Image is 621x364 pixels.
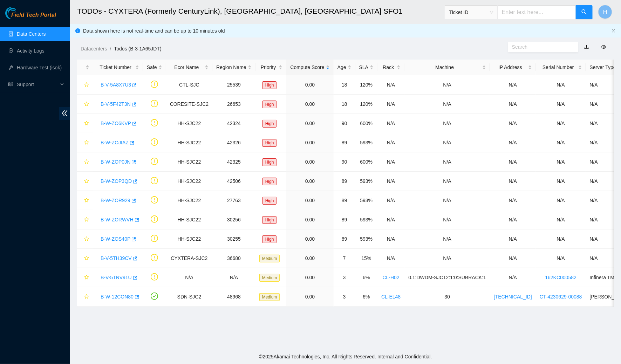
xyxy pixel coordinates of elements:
button: H [598,5,612,19]
td: 18 [334,75,355,95]
td: 0.00 [286,172,333,191]
td: 0.00 [286,268,333,287]
td: 42325 [212,152,255,172]
td: N/A [490,133,536,152]
a: Todos (B-3-1A65JDT) [114,46,161,51]
td: HH-SJC22 [166,152,212,172]
td: 0.00 [286,287,333,307]
td: N/A [377,114,404,133]
span: Medium [259,274,280,282]
td: N/A [490,229,536,249]
span: star [84,121,89,126]
span: High [262,120,277,128]
span: check-circle [151,293,158,300]
td: N/A [490,210,536,229]
span: High [262,158,277,166]
button: star [81,79,89,90]
td: N/A [536,172,586,191]
span: star [84,82,89,88]
td: 0.00 [286,75,333,95]
span: Support [17,77,58,91]
td: HH-SJC22 [166,191,212,210]
a: CL-H02 [383,275,400,280]
span: star [84,159,89,165]
span: star [84,179,89,184]
td: N/A [404,191,490,210]
td: N/A [404,114,490,133]
span: star [84,217,89,223]
span: Ticket ID [449,7,493,18]
td: N/A [404,152,490,172]
a: B-W-ZOS40P [101,236,130,242]
td: N/A [404,229,490,249]
a: Data Centers [17,31,46,37]
span: H [603,8,607,16]
button: star [81,291,89,302]
td: HH-SJC22 [166,133,212,152]
a: Hardware Test (isok) [17,65,62,70]
td: N/A [404,210,490,229]
button: star [81,253,89,264]
span: exclamation-circle [151,158,158,165]
td: 15% [355,249,377,268]
input: Enter text here... [498,5,576,19]
a: B-W-12CON80 [101,294,134,300]
td: 0.00 [286,249,333,268]
td: 25539 [212,75,255,95]
td: 30255 [212,229,255,249]
td: N/A [377,152,404,172]
a: B-W-ZO6KVP [101,121,131,126]
td: N/A [166,268,212,287]
td: 30256 [212,210,255,229]
span: Medium [259,293,280,301]
button: download [579,41,594,53]
span: exclamation-circle [151,100,158,107]
td: N/A [404,75,490,95]
span: star [84,256,89,261]
td: N/A [377,95,404,114]
button: star [81,156,89,167]
td: N/A [377,172,404,191]
td: 3 [334,268,355,287]
td: N/A [377,75,404,95]
td: 27763 [212,191,255,210]
footer: © 2025 Akamai Technologies, Inc. All Rights Reserved. Internal and Confidential. [70,349,621,364]
span: eye [601,44,606,49]
span: double-left [59,107,70,120]
td: N/A [536,249,586,268]
span: star [84,275,89,281]
td: 600% [355,114,377,133]
input: Search [512,43,569,51]
span: exclamation-circle [151,138,158,146]
td: 42506 [212,172,255,191]
span: exclamation-circle [151,215,158,223]
td: 89 [334,210,355,229]
span: search [581,9,587,16]
td: CYXTERA-SJC2 [166,249,212,268]
button: star [81,98,89,110]
td: 26653 [212,95,255,114]
td: N/A [536,75,586,95]
td: N/A [490,268,536,287]
td: 89 [334,133,355,152]
td: N/A [404,172,490,191]
span: exclamation-circle [151,254,158,261]
span: read [8,82,13,87]
td: 42326 [212,133,255,152]
span: star [84,140,89,146]
span: star [84,198,89,204]
td: 89 [334,191,355,210]
span: High [262,81,277,89]
span: High [262,216,277,224]
a: B-V-5A8X7U3 [101,82,131,88]
span: / [110,46,111,51]
td: 593% [355,172,377,191]
td: 0.00 [286,191,333,210]
a: Datacenters [81,46,107,51]
td: 89 [334,229,355,249]
span: star [84,236,89,242]
button: star [81,195,89,206]
td: 89 [334,172,355,191]
td: N/A [377,249,404,268]
a: CT-4230629-00088 [540,294,582,300]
